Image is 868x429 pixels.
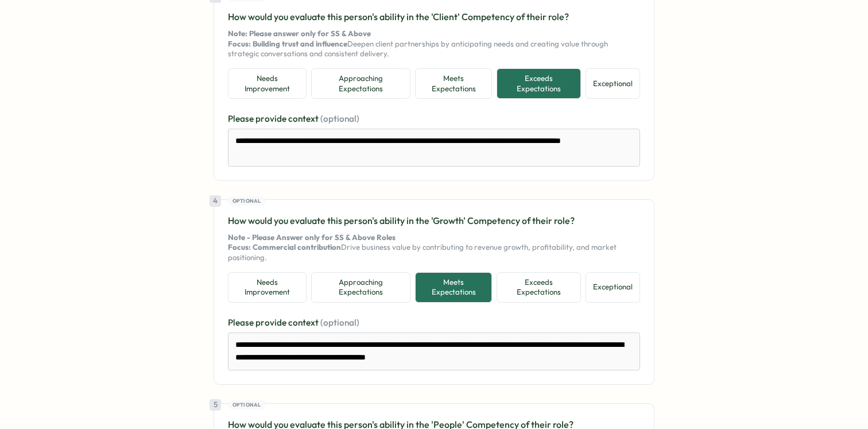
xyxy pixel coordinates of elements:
[288,113,320,124] span: context
[228,242,341,252] strong: Focus: Commercial contribution
[228,214,640,228] p: How would you evaluate this person's ability in the 'Growth' Competency of their role?
[228,233,396,242] strong: Note - Please Answer only for SS & Above Roles
[497,68,581,99] button: Exceeds Expectations
[320,113,359,124] span: (optional)
[228,113,255,124] span: Please
[232,197,261,205] span: Optional
[228,29,371,38] strong: Note: Please answer only for SS & Above
[497,272,581,303] button: Exceeds Expectations
[228,68,307,99] button: Needs Improvement
[320,317,359,328] span: (optional)
[228,233,640,263] p: Drive business value by contributing to revenue growth, profitability, and market positioning.
[255,113,288,124] span: provide
[228,272,307,303] button: Needs Improvement
[415,68,492,99] button: Meets Expectations
[210,399,221,411] div: 5
[228,10,640,24] p: How would you evaluate this person's ability in the 'Client' Competency of their role?
[228,29,640,59] p: Deepen client partnerships by anticipating needs and creating value through strategic conversatio...
[228,39,347,48] strong: Focus: Building trust and influence
[288,317,320,328] span: context
[255,317,288,328] span: provide
[586,272,640,303] button: Exceptional
[232,401,261,409] span: Optional
[586,68,640,99] button: Exceptional
[311,68,410,99] button: Approaching Expectations
[311,272,410,303] button: Approaching Expectations
[210,195,221,207] div: 4
[228,317,255,328] span: Please
[415,272,492,303] button: Meets Expectations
